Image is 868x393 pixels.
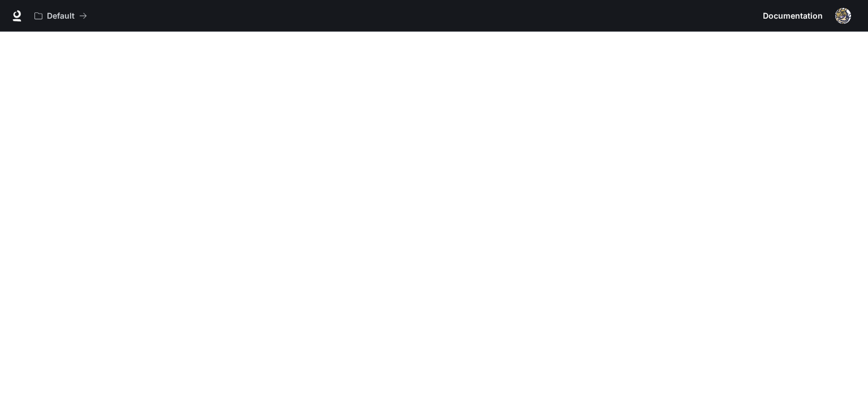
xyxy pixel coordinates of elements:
a: Documentation [758,5,827,27]
p: Default [47,11,75,21]
img: User avatar [835,8,851,24]
button: User avatar [832,5,854,27]
button: All workspaces [29,5,92,27]
span: Documentation [763,9,823,23]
